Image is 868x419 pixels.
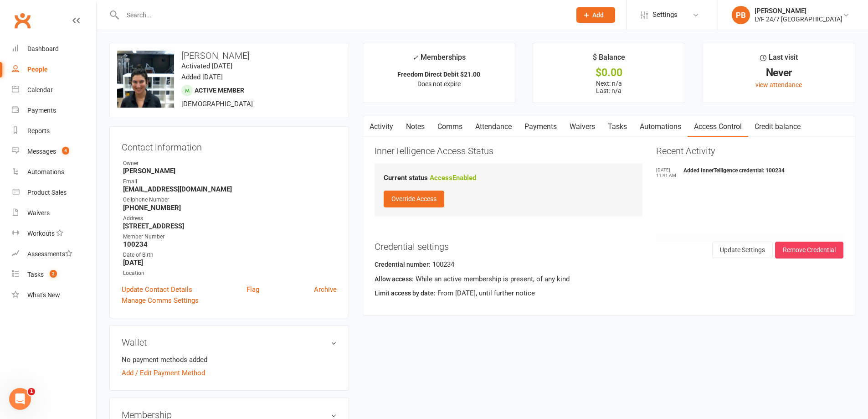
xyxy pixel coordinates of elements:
[27,250,72,258] div: Assessments
[12,223,96,244] a: Workouts
[28,388,35,395] span: 1
[120,9,565,21] input: Search...
[469,116,518,137] a: Attendance
[122,284,192,295] a: Update Contact Details
[375,146,642,156] h3: InnerTelligence Access Status
[12,203,96,223] a: Waivers
[50,270,57,278] span: 2
[755,81,802,88] a: view attendance
[775,242,843,258] button: Remove Credential
[12,141,96,162] a: Messages 4
[27,230,55,237] div: Workouts
[384,191,444,207] button: Override Access
[12,59,96,80] a: People
[247,284,259,295] a: Flag
[122,354,337,365] li: No payment methods added
[27,86,53,93] div: Calendar
[518,116,563,137] a: Payments
[12,264,96,285] a: Tasks 2
[12,100,96,121] a: Payments
[656,167,679,178] time: [DATE] 11:41 AM
[417,80,461,88] span: Does not expire
[400,116,431,137] a: Notes
[181,62,232,70] time: Activated [DATE]
[62,147,69,155] span: 4
[122,295,199,306] a: Manage Comms Settings
[375,288,436,298] label: Limit access by date:
[633,116,688,137] a: Automations
[712,242,773,258] button: Update Settings
[195,87,244,94] span: Active member
[123,185,337,193] strong: [EMAIL_ADDRESS][DOMAIN_NAME]
[27,66,48,73] div: People
[375,274,843,288] div: While an active membership is present, of any kind
[123,251,337,259] div: Date of Birth
[412,52,466,68] div: Memberships
[27,45,59,52] div: Dashboard
[601,116,633,137] a: Tasks
[12,182,96,203] a: Product Sales
[123,159,337,168] div: Owner
[123,222,337,230] strong: [STREET_ADDRESS]
[431,116,469,137] a: Comms
[117,51,174,108] img: image1755222132.png
[123,196,337,204] div: Cellphone Number
[12,285,96,305] a: What's New
[123,233,337,241] div: Member Number
[656,146,843,156] h3: Recent Activity
[12,80,96,100] a: Calendar
[27,127,50,134] div: Reports
[760,52,798,68] div: Last visit
[755,15,842,23] div: LYF 24/7 [GEOGRAPHIC_DATA]
[430,174,476,182] strong: Access Enabled
[123,204,337,212] strong: [PHONE_NUMBER]
[711,68,847,78] div: Never
[563,116,601,137] a: Waivers
[123,240,337,248] strong: 100234
[122,367,205,378] a: Add / Edit Payment Method
[27,168,64,176] div: Automations
[12,244,96,264] a: Assessments
[123,167,337,175] strong: [PERSON_NAME]
[541,80,677,94] p: Next: n/a Last: n/a
[27,291,60,299] div: What's New
[27,189,67,196] div: Product Sales
[375,259,431,269] label: Credential number:
[123,259,337,267] strong: [DATE]
[576,7,615,23] button: Add
[117,51,341,61] h3: [PERSON_NAME]
[123,177,337,186] div: Email
[181,100,253,108] span: [DEMOGRAPHIC_DATA]
[375,274,414,284] label: Allow access:
[412,53,418,62] i: ✓
[688,116,748,137] a: Access Control
[593,52,625,68] div: $ Balance
[123,269,337,278] div: Location
[27,209,50,217] div: Waivers
[12,121,96,141] a: Reports
[12,162,96,182] a: Automations
[11,9,34,32] a: Clubworx
[732,6,750,24] div: PB
[656,167,843,180] li: Added InnerTelligence credential: 100234
[384,174,428,182] strong: Current status
[652,5,678,25] span: Settings
[397,71,480,78] strong: Freedom Direct Debit $21.00
[122,139,337,152] h3: Contact information
[755,7,842,15] div: [PERSON_NAME]
[375,242,843,252] h3: Credential settings
[375,288,843,302] div: From [DATE], until further notice
[375,259,843,273] div: 100234
[27,271,44,278] div: Tasks
[122,337,337,347] h3: Wallet
[363,116,400,137] a: Activity
[541,68,677,78] div: $0.00
[27,148,56,155] div: Messages
[12,39,96,59] a: Dashboard
[27,107,56,114] div: Payments
[314,284,337,295] a: Archive
[181,73,223,81] time: Added [DATE]
[748,116,807,137] a: Credit balance
[123,214,337,223] div: Address
[592,11,604,19] span: Add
